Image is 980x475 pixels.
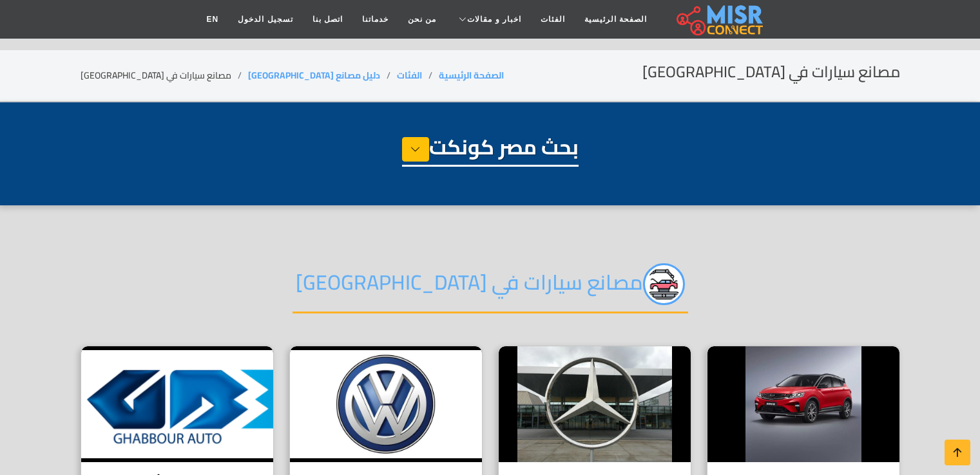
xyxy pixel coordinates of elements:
[642,63,900,82] h2: مصانع سيارات في [GEOGRAPHIC_DATA]
[398,7,446,32] a: من نحن
[352,7,398,32] a: خدماتنا
[402,135,579,167] h1: بحث مصر كونكت
[677,3,763,35] img: main.misr_connect
[290,346,482,462] img: مصنع فولكس فاجن مصر
[81,346,273,462] img: مصنع غبور أوتو
[707,346,899,462] img: مصنع جيلي موتورز
[293,263,688,313] h2: مصانع سيارات في [GEOGRAPHIC_DATA]
[81,69,248,82] li: مصانع سيارات في [GEOGRAPHIC_DATA]
[467,14,521,25] span: اخبار و مقالات
[499,346,691,462] img: مصنع مرسيدس بنز
[197,7,229,32] a: EN
[248,67,380,84] a: دليل مصانع [GEOGRAPHIC_DATA]
[643,263,685,305] img: KcsV4U5bcT0NjSiBF6BW.png
[303,7,352,32] a: اتصل بنا
[531,7,575,32] a: الفئات
[575,7,657,32] a: الصفحة الرئيسية
[397,67,422,84] a: الفئات
[228,7,302,32] a: تسجيل الدخول
[446,7,531,32] a: اخبار و مقالات
[439,67,504,84] a: الصفحة الرئيسية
